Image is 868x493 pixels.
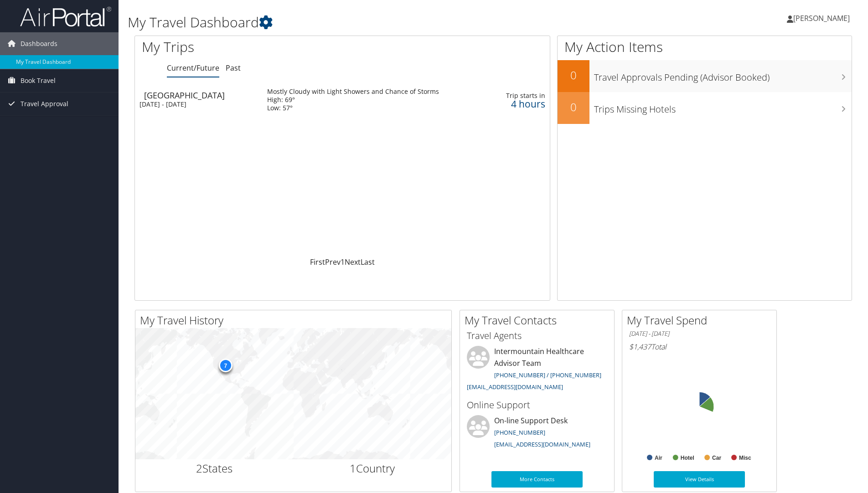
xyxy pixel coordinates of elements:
text: Hotel [681,455,694,461]
h3: Travel Agents [467,329,607,342]
span: $1,437 [629,342,651,352]
a: Prev [325,257,341,267]
text: Car [712,455,721,461]
div: [DATE] - [DATE] [139,100,253,108]
div: [GEOGRAPHIC_DATA] [144,91,258,99]
div: Trip starts in [499,92,545,100]
span: [PERSON_NAME] [793,13,850,23]
h2: 0 [558,99,589,115]
a: [EMAIL_ADDRESS][DOMAIN_NAME] [494,440,590,448]
h2: 0 [558,67,589,83]
h2: My Travel Spend [627,313,776,328]
h1: My Action Items [558,37,852,56]
h3: Trips Missing Hotels [594,98,852,116]
h2: Country [300,461,445,476]
li: On-line Support Desk [462,415,612,452]
a: [EMAIL_ADDRESS][DOMAIN_NAME] [467,383,563,391]
a: Past [226,63,241,73]
a: View Details [654,471,745,488]
span: Book Travel [21,69,56,92]
span: Dashboards [21,32,57,55]
text: Misc [739,455,751,461]
h2: My Travel History [140,313,451,328]
a: [PHONE_NUMBER] / [PHONE_NUMBER] [494,371,601,379]
a: First [310,257,325,267]
a: Current/Future [167,63,219,73]
h2: My Travel Contacts [465,313,614,328]
h1: My Trips [142,37,370,56]
a: 0Trips Missing Hotels [558,92,852,124]
h3: Travel Approvals Pending (Advisor Booked) [594,67,852,84]
li: Intermountain Healthcare Advisor Team [462,346,612,395]
a: [PERSON_NAME] [787,5,859,32]
a: Next [345,257,361,267]
span: 2 [196,461,202,476]
img: airportal-logo.png [20,6,111,27]
a: [PHONE_NUMBER] [494,428,545,437]
div: High: 69° [267,96,439,104]
a: 0Travel Approvals Pending (Advisor Booked) [558,60,852,92]
a: Last [361,257,375,267]
div: Mostly Cloudy with Light Showers and Chance of Storms [267,87,439,96]
h6: [DATE] - [DATE] [629,329,770,338]
span: Travel Approval [21,92,68,115]
div: 4 hours [499,100,545,108]
a: More Contacts [491,471,583,488]
h1: My Travel Dashboard [128,13,615,32]
div: 7 [218,359,232,372]
h3: Online Support [467,399,607,411]
h2: States [142,461,287,476]
a: 1 [341,257,345,267]
h6: Total [629,342,770,352]
text: Air [655,455,662,461]
span: 1 [350,461,356,476]
div: Low: 57° [267,104,439,112]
